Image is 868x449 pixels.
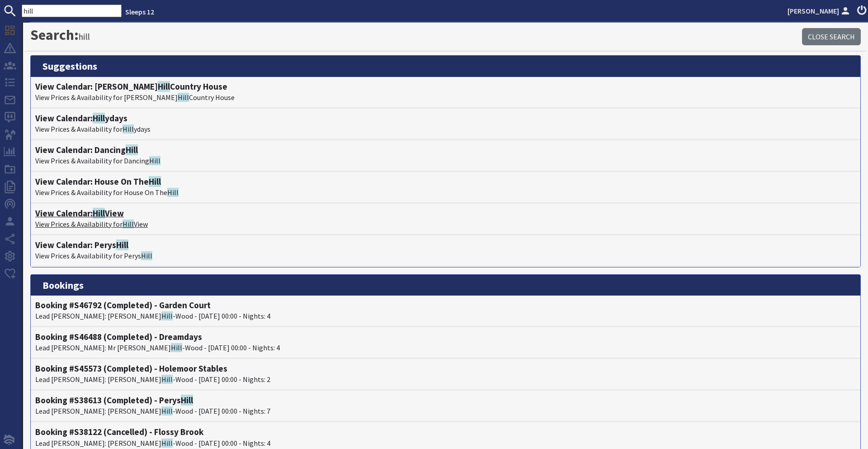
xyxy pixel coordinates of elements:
[158,81,170,92] span: Hill
[171,343,182,352] span: Hill
[35,250,856,261] p: View Prices & Availability for Perys
[35,300,856,310] h4: Booking #S46792 (Completed) - Garden Court
[35,145,856,155] h4: View Calendar: Dancing
[35,427,856,437] h4: Booking #S38122 (Cancelled) - Flossy Brook
[35,113,856,124] h4: View Calendar: ydays
[149,176,161,187] span: Hill
[79,31,90,42] small: hill
[35,177,856,198] a: View Calendar: House On TheHillView Prices & Availability for House On TheHill
[35,427,856,448] a: Booking #S38122 (Cancelled) - Flossy BrookLead [PERSON_NAME]: [PERSON_NAME]Hill-Wood - [DATE] 00:...
[35,395,856,406] h4: Booking #S38613 (Completed) - Perys
[35,145,856,166] a: View Calendar: DancingHillView Prices & Availability for DancingHill
[4,435,14,445] img: staytech_i_w-64f4e8e9ee0a9c174fd5317b4b171b261742d2d393467e5bdba4413f4f884c10.svg
[35,81,856,92] h4: View Calendar: [PERSON_NAME] Country House
[35,395,856,416] a: Booking #S38613 (Completed) - PerysHill Lead [PERSON_NAME]: [PERSON_NAME]Hill-Wood - [DATE] 00:00...
[802,28,861,45] a: Close Search
[22,5,122,17] input: SEARCH
[35,406,856,416] p: Lead [PERSON_NAME]: [PERSON_NAME] -Wood - [DATE] 00:00 - Nights: 7
[167,188,179,197] span: Hill
[35,92,856,103] p: View Prices & Availability for [PERSON_NAME] Country House
[35,155,856,166] p: View Prices & Availability for Dancing
[35,300,856,321] a: Booking #S46792 (Completed) - Garden CourtLead [PERSON_NAME]: [PERSON_NAME]Hill-Wood - [DATE] 00:...
[30,26,802,43] h1: Search:
[35,438,856,449] p: Lead [PERSON_NAME]: [PERSON_NAME] -Wood - [DATE] 00:00 - Nights: 4
[161,375,173,384] span: Hill
[35,374,856,385] p: Lead [PERSON_NAME]: [PERSON_NAME] -Wood - [DATE] 00:00 - Nights: 2
[126,144,138,155] span: Hill
[123,124,134,134] span: Hill
[178,93,189,102] span: Hill
[31,275,860,296] h3: bookings
[35,208,856,219] h4: View Calendar: View
[35,187,856,198] p: View Prices & Availability for House On The
[161,439,173,448] span: Hill
[161,406,173,416] span: Hill
[35,363,856,374] h4: Booking #S45573 (Completed) - Holemoor Stables
[93,113,105,124] span: Hill
[35,219,856,229] p: View Prices & Availability for View
[35,310,856,321] p: Lead [PERSON_NAME]: [PERSON_NAME] -Wood - [DATE] 00:00 - Nights: 4
[116,239,128,250] span: Hill
[93,208,105,219] span: Hill
[35,113,856,134] a: View Calendar:HillydaysView Prices & Availability forHillydays
[161,311,173,320] span: Hill
[35,332,856,353] a: Booking #S46488 (Completed) - DreamdaysLead [PERSON_NAME]: Mr [PERSON_NAME]Hill-Wood - [DATE] 00:...
[181,395,193,406] span: Hill
[35,124,856,134] p: View Prices & Availability for ydays
[35,81,856,103] a: View Calendar: [PERSON_NAME]HillCountry HouseView Prices & Availability for [PERSON_NAME]HillCoun...
[35,332,856,342] h4: Booking #S46488 (Completed) - Dreamdays
[35,208,856,229] a: View Calendar:HillViewView Prices & Availability forHillView
[35,177,856,187] h4: View Calendar: House On The
[35,240,856,250] h4: View Calendar: Perys
[149,156,160,165] span: Hill
[35,363,856,385] a: Booking #S45573 (Completed) - Holemoor StablesLead [PERSON_NAME]: [PERSON_NAME]Hill-Wood - [DATE]...
[35,342,856,353] p: Lead [PERSON_NAME]: Mr [PERSON_NAME] -Wood - [DATE] 00:00 - Nights: 4
[123,220,134,229] span: Hill
[31,56,860,76] h3: suggestions
[141,251,152,260] span: Hill
[788,5,852,16] a: [PERSON_NAME]
[125,7,154,16] a: Sleeps 12
[35,240,856,261] a: View Calendar: PerysHillView Prices & Availability for PerysHill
